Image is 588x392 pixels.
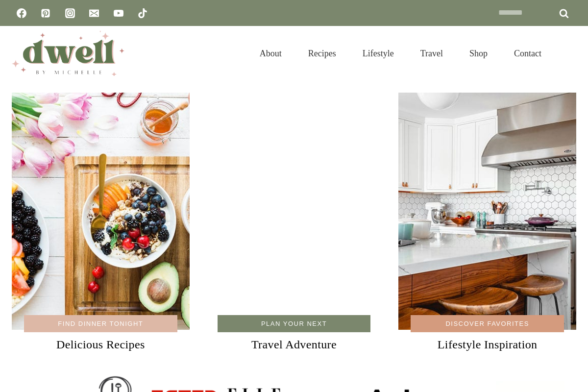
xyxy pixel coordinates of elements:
[109,3,128,23] a: YouTube
[246,36,295,71] a: About
[456,36,501,71] a: Shop
[295,36,349,71] a: Recipes
[12,31,124,76] img: DWELL by michelle
[60,3,80,23] a: Instagram
[84,3,104,23] a: Email
[12,3,31,23] a: Facebook
[349,36,407,71] a: Lifestyle
[501,36,555,71] a: Contact
[36,3,55,23] a: Pinterest
[133,3,152,23] a: TikTok
[246,36,555,71] nav: Primary Navigation
[560,45,576,62] button: View Search Form
[407,36,456,71] a: Travel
